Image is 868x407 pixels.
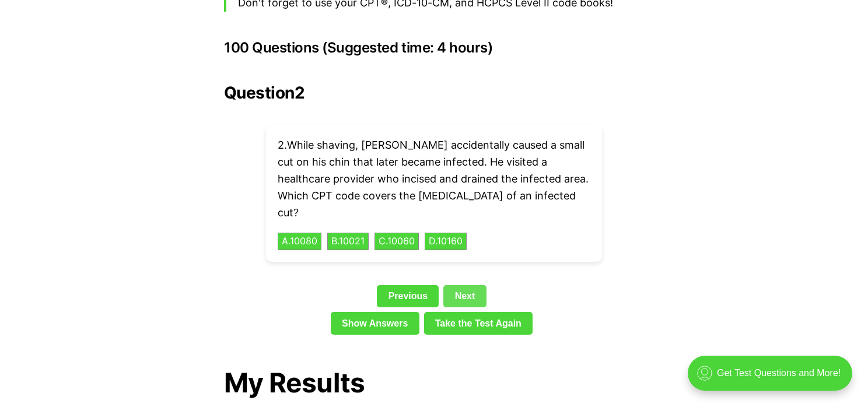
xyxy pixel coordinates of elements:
button: C.10060 [374,233,419,250]
h1: My Results [224,367,644,398]
p: 2 . While shaving, [PERSON_NAME] accidentally caused a small cut on his chin that later became in... [278,137,590,221]
a: Take the Test Again [424,312,533,334]
button: D.10160 [425,233,467,250]
a: Next [443,285,486,307]
iframe: portal-trigger [678,350,868,407]
h2: Question 2 [224,83,644,102]
button: A.10080 [278,233,321,250]
button: B.10021 [327,233,369,250]
a: Show Answers [331,312,419,334]
a: Previous [377,285,439,307]
h3: 100 Questions (Suggested time: 4 hours) [224,40,644,56]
